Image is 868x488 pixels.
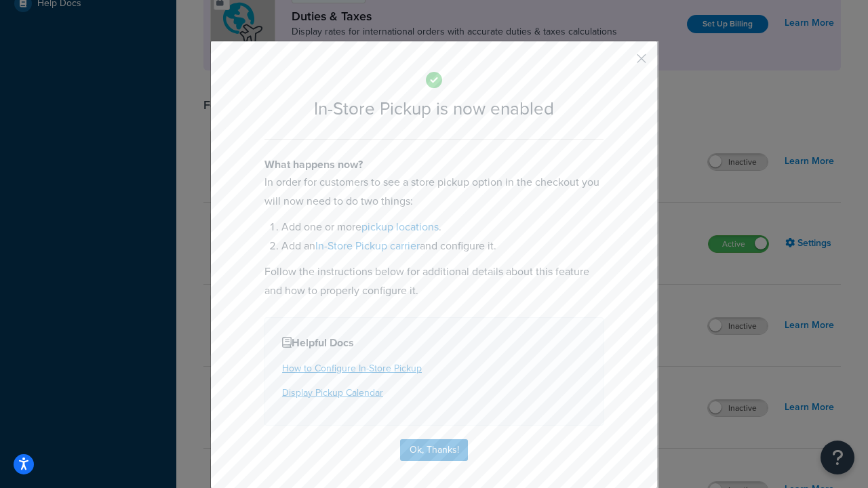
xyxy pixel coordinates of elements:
a: pickup locations [361,219,439,235]
a: How to Configure In-Store Pickup [282,361,422,375]
li: Add one or more . [281,218,604,237]
h4: What happens now? [264,157,604,173]
h2: In-Store Pickup is now enabled [264,99,604,119]
li: Add an and configure it. [281,237,604,256]
p: In order for customers to see a store pickup option in the checkout you will now need to do two t... [264,173,604,211]
p: Follow the instructions below for additional details about this feature and how to properly confi... [264,262,604,300]
h4: Helpful Docs [282,335,586,351]
button: Ok, Thanks! [400,439,468,461]
a: Display Pickup Calendar [282,386,383,400]
a: In-Store Pickup carrier [315,238,420,253]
